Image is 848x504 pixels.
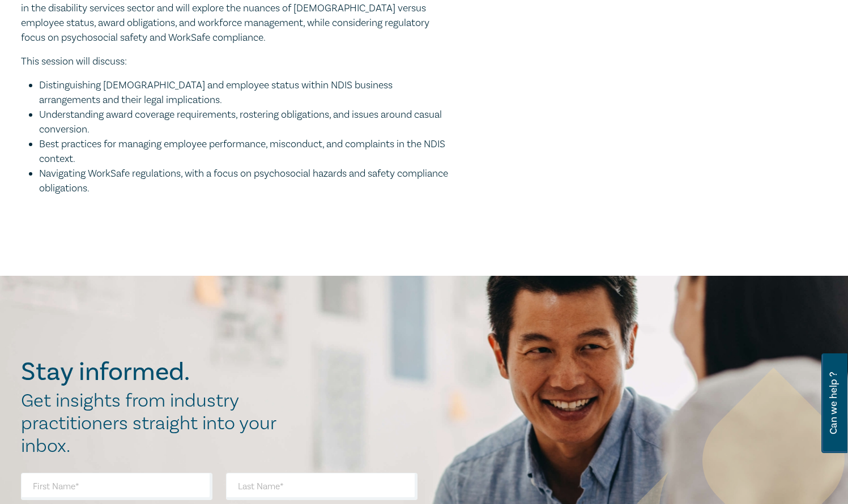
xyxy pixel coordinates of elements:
input: Last Name* [226,473,417,500]
span: Can we help ? [828,360,839,446]
input: First Name* [21,473,212,500]
h2: Stay informed. [21,357,288,387]
li: Best practices for managing employee performance, misconduct, and complaints in the NDIS context. [39,137,451,166]
p: This session will discuss: [21,54,451,69]
li: Navigating WorkSafe regulations, with a focus on psychosocial hazards and safety compliance oblig... [39,166,451,196]
h2: Get insights from industry practitioners straight into your inbox. [21,390,288,458]
li: Understanding award coverage requirements, rostering obligations, and issues around casual conver... [39,108,451,137]
li: Distinguishing [DEMOGRAPHIC_DATA] and employee status within NDIS business arrangements and their... [39,78,451,108]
